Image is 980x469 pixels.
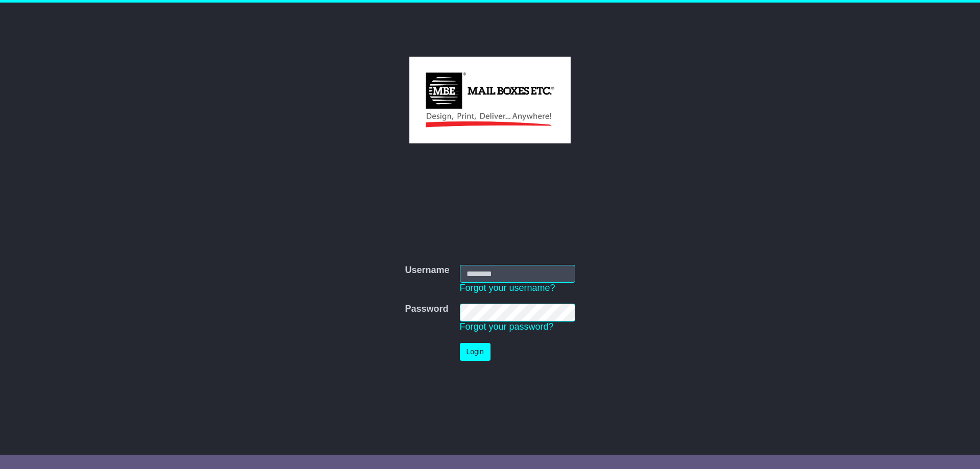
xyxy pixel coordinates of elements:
[405,265,449,276] label: Username
[409,57,570,143] img: MBE Malvern
[460,283,555,293] a: Forgot your username?
[405,304,448,315] label: Password
[460,343,491,361] button: Login
[460,322,554,332] a: Forgot your password?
